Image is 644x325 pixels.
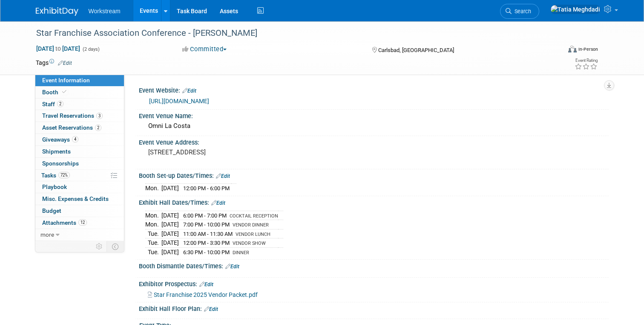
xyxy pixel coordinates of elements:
[182,88,196,94] a: Edit
[148,291,258,298] a: Star Franchise 2025 Vendor Packet.pdf
[42,219,87,226] span: Attachments
[236,232,270,237] span: VENDOR LUNCH
[40,231,54,238] span: more
[82,46,100,52] span: (2 days)
[42,136,78,143] span: Giveaways
[35,122,124,133] a: Asset Reservations2
[42,77,90,84] span: Event Information
[183,231,233,237] span: 11:00 AM - 11:30 AM
[35,146,124,157] a: Shipments
[35,170,124,181] a: Tasks72%
[145,119,602,133] div: Omni La Costa
[139,169,609,180] div: Booth Set-up Dates/Times:
[161,229,179,238] td: [DATE]
[58,172,70,178] span: 72%
[154,291,258,298] span: Star Franchise 2025 Vendor Packet.pdf
[35,75,124,86] a: Event Information
[42,207,61,214] span: Budget
[145,229,161,238] td: Tue.
[139,302,609,313] div: Exhibit Hall Floor Plan:
[72,136,78,142] span: 4
[575,58,598,63] div: Event Rating
[183,212,227,219] span: 6:00 PM - 7:00 PM
[550,5,601,14] img: Tatia Meghdadi
[139,278,609,289] div: Exhibitor Prospectus:
[41,172,70,179] span: Tasks
[204,306,218,312] a: Edit
[42,101,63,107] span: Staff
[145,220,161,229] td: Mon.
[183,221,230,228] span: 7:00 PM - 10:00 PM
[161,211,179,220] td: [DATE]
[145,184,161,193] td: Mon.
[36,45,80,52] span: [DATE] [DATE]
[57,101,63,107] span: 2
[378,47,454,53] span: Carlsbad, [GEOGRAPHIC_DATA]
[35,158,124,169] a: Sponsorships
[515,44,598,57] div: Event Format
[62,90,66,94] i: Booth reservation complete
[35,181,124,193] a: Playbook
[500,4,539,19] a: Search
[36,7,78,16] img: ExhibitDay
[199,281,213,287] a: Edit
[183,185,230,192] span: 12:00 PM - 6:00 PM
[225,264,239,270] a: Edit
[35,217,124,229] a: Attachments12
[96,113,103,119] span: 3
[139,84,609,95] div: Event Website:
[42,124,101,131] span: Asset Reservations
[92,241,107,252] td: Personalize Event Tab Strip
[161,238,179,248] td: [DATE]
[42,89,68,96] span: Booth
[36,58,72,67] td: Tags
[35,87,124,98] a: Booth
[568,46,577,52] img: Format-Inperson.png
[216,173,230,179] a: Edit
[145,211,161,220] td: Mon.
[35,110,124,122] a: Travel Reservations3
[42,195,109,202] span: Misc. Expenses & Credits
[58,60,72,66] a: Edit
[179,45,230,54] button: Committed
[89,8,121,15] span: Workstream
[233,250,249,255] span: DINNER
[161,247,179,256] td: [DATE]
[35,205,124,217] a: Budget
[148,148,325,156] pre: [STREET_ADDRESS]
[211,200,225,206] a: Edit
[183,240,230,246] span: 12:00 PM - 3:30 PM
[145,238,161,248] td: Tue.
[35,99,124,110] a: Staff2
[139,260,609,271] div: Booth Dismantle Dates/Times:
[42,183,67,190] span: Playbook
[139,110,609,120] div: Event Venue Name:
[233,241,266,246] span: VENDOR SHOW
[145,247,161,256] td: Tue.
[42,112,103,119] span: Travel Reservations
[578,46,598,52] div: In-Person
[54,45,62,52] span: to
[33,26,550,41] div: Star Franchise Association Conference - [PERSON_NAME]
[35,193,124,205] a: Misc. Expenses & Credits
[106,241,124,252] td: Toggle Event Tabs
[139,136,609,147] div: Event Venue Address:
[95,125,101,131] span: 2
[35,229,124,241] a: more
[42,160,79,167] span: Sponsorships
[35,134,124,145] a: Giveaways4
[230,213,278,219] span: COCKTAIL RECEPTION
[233,222,269,228] span: VENDOR DINNER
[78,219,87,226] span: 12
[161,220,179,229] td: [DATE]
[183,249,230,255] span: 6:30 PM - 10:00 PM
[161,184,179,193] td: [DATE]
[139,196,609,207] div: Exhibit Hall Dates/Times:
[42,148,71,155] span: Shipments
[149,98,209,104] a: [URL][DOMAIN_NAME]
[512,8,531,15] span: Search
